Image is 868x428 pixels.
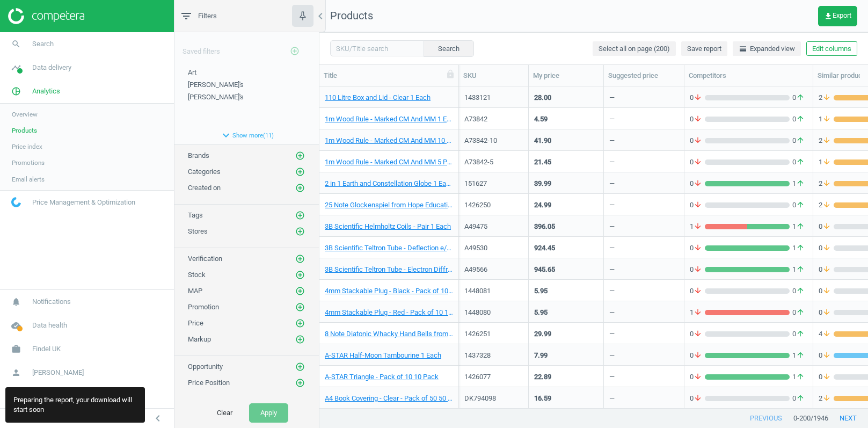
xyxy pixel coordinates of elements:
span: MAP [188,287,202,295]
i: arrow_upward [796,329,805,339]
i: arrow_downward [694,243,702,253]
button: add_circle_outline [295,378,305,388]
div: DK794098 [464,394,523,403]
div: A49475 [464,222,523,231]
span: 0 [819,372,834,382]
span: [PERSON_NAME]'s [188,81,244,89]
i: arrow_downward [822,114,831,124]
div: 5.95 [534,308,548,317]
i: add_circle_outline [290,46,300,56]
a: A-STAR Half-Moon Tambourine 1 Each [325,351,441,360]
div: — [609,308,615,321]
i: arrow_downward [694,265,702,274]
i: cloud_done [6,315,26,336]
span: Price Position [188,379,230,387]
div: 151627 [464,179,523,188]
i: arrow_downward [694,136,702,146]
i: arrow_downward [694,394,702,403]
span: 4 [819,329,834,339]
span: 0 [690,394,705,403]
i: arrow_downward [694,114,702,124]
span: Overview [12,110,38,119]
a: 2 in 1 Earth and Constellation Globe 1 Each [325,179,453,188]
span: Price [188,319,203,327]
span: Findel UK [32,344,61,354]
button: add_circle_outline [295,302,305,313]
i: arrow_downward [694,222,702,231]
div: Saved filters [174,32,319,62]
span: 0 [790,114,807,124]
span: 0 [690,114,705,124]
span: 1 [790,372,807,382]
button: Edit columns [806,41,857,56]
button: horizontal_splitExpanded view [733,41,801,56]
span: 0 [790,286,807,296]
span: Promotion [188,303,219,311]
i: arrow_downward [822,372,831,382]
i: add_circle_outline [295,167,305,177]
button: add_circle_outline [295,334,305,345]
div: — [609,200,615,214]
a: 1m Wood Rule - Marked CM And MM 10 Pack [325,136,453,146]
div: 924.45 [534,243,555,253]
i: arrow_downward [822,243,831,253]
i: arrow_downward [822,136,831,146]
div: SKU [463,71,524,81]
span: / 1946 [811,414,828,423]
span: 0 - 200 [793,414,811,423]
div: — [609,286,615,300]
i: arrow_downward [694,308,702,317]
span: 0 [790,200,807,210]
i: add_circle_outline [295,318,305,328]
span: 2 [819,394,834,403]
div: 1437328 [464,351,523,360]
i: notifications [6,292,26,312]
span: 0 [790,136,807,146]
span: Price Management & Optimization [32,198,135,207]
button: add_circle_outline [295,270,305,280]
span: Search [32,39,54,49]
i: arrow_downward [694,286,702,296]
span: 1 [790,243,807,253]
i: get_app [824,12,833,20]
div: A73842-5 [464,157,523,167]
i: arrow_downward [822,222,831,231]
i: filter_list [180,10,193,23]
span: 1 [819,157,834,167]
a: 25 Note Glockenspiel from Hope Education 1 Each [325,200,453,210]
button: Search [424,40,474,56]
i: add_circle_outline [295,254,305,264]
div: A73842-10 [464,136,523,146]
span: 1 [819,114,834,124]
div: 21.45 [534,157,551,167]
div: Suggested price [608,71,680,81]
i: arrow_downward [822,308,831,317]
div: 1426077 [464,372,523,382]
span: 0 [690,265,705,274]
span: 0 [690,286,705,296]
i: arrow_upward [796,243,805,253]
div: 39.99 [534,179,551,188]
button: add_circle_outline [295,150,305,161]
i: chevron_left [314,10,327,23]
button: expand_moreShow more(11) [174,126,319,144]
div: 16.59 [534,394,551,403]
span: 0 [819,265,834,274]
a: 1m Wood Rule - Marked CM And MM 1 Each [325,114,453,124]
div: Preparing the report, your download will start soon [5,387,145,423]
div: 41.90 [534,136,551,146]
span: Price index [12,142,42,151]
span: 0 [819,243,834,253]
span: 0 [690,179,705,188]
span: 0 [790,394,807,403]
i: headset_mic [6,386,26,407]
i: arrow_downward [694,200,702,210]
div: 7.99 [534,351,548,360]
div: — [609,179,615,192]
span: Export [824,12,851,20]
i: arrow_downward [694,179,702,188]
div: 24.99 [534,200,551,210]
div: — [609,394,615,407]
div: — [609,136,615,149]
button: add_circle_outline [295,361,305,372]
